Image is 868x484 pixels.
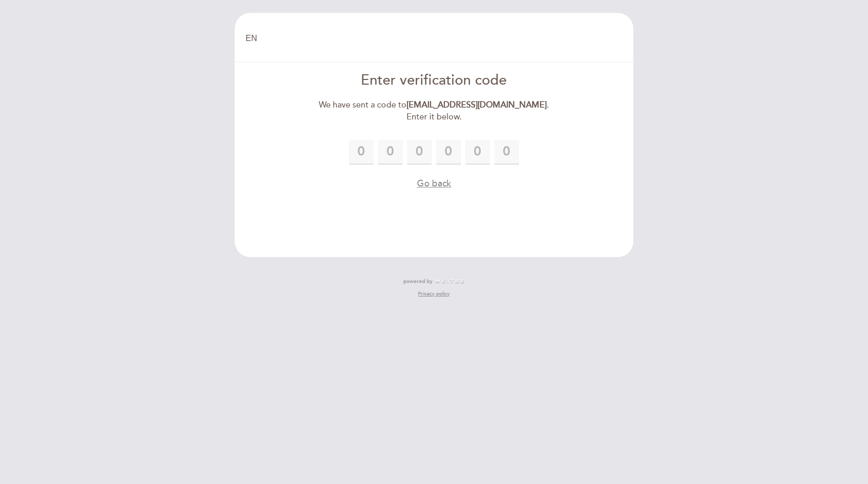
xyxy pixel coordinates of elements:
[418,290,450,298] a: Privacy policy
[407,140,432,165] input: 0
[465,140,490,165] input: 0
[403,278,432,285] span: powered by
[403,278,465,285] a: powered by
[315,99,553,123] div: We have sent a code to . Enter it below.
[315,71,553,91] div: Enter verification code
[378,140,403,165] input: 0
[349,140,374,165] input: 0
[417,177,451,190] button: Go back
[494,140,519,165] input: 0
[406,100,547,110] strong: [EMAIL_ADDRESS][DOMAIN_NAME]
[435,279,465,284] img: MEITRE
[436,140,461,165] input: 0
